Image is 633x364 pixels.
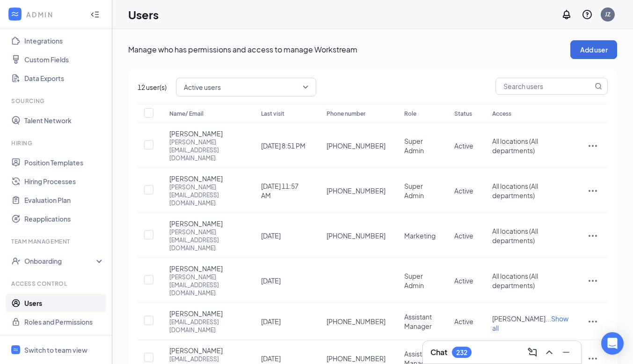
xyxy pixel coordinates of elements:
span: [PHONE_NUMBER] [327,354,386,363]
svg: ActionsIcon [587,230,598,241]
div: [PERSON_NAME][EMAIL_ADDRESS][DOMAIN_NAME] [169,183,242,207]
a: Custom Fields [24,50,104,69]
span: [PHONE_NUMBER] [327,141,386,150]
span: [DATE] [261,231,281,240]
div: Team Management [11,238,102,245]
span: [PERSON_NAME] [492,314,546,323]
span: Active users [184,80,221,94]
div: Access control [11,280,102,288]
span: [DATE] 11:57 AM [261,182,298,200]
a: Reapplications [24,209,104,228]
a: Talent Network [24,111,104,130]
div: Name/ Email [169,108,242,119]
span: Active [454,141,473,150]
p: Manage who has permissions and access to manage Workstream [128,45,570,55]
a: Data Exports [24,69,104,88]
svg: Minimize [560,347,572,358]
svg: Notifications [561,9,572,20]
div: Open Intercom Messenger [601,332,624,355]
div: Role [404,108,436,119]
div: Switch to team view [24,345,87,355]
div: Onboarding [24,256,96,266]
a: Users [24,294,104,312]
svg: ActionsIcon [587,275,598,286]
button: Minimize [559,345,574,360]
h1: Users [128,7,159,22]
th: Phone number [317,104,395,123]
svg: QuestionInfo [582,9,593,20]
span: [DATE] [261,317,281,326]
svg: WorkstreamLogo [10,9,20,19]
span: [PHONE_NUMBER] [327,186,386,195]
div: JZ [605,10,611,18]
span: All locations (All departments) [492,182,538,200]
div: ADMIN [26,10,82,19]
svg: ActionsIcon [587,185,598,196]
span: [DATE] [261,354,281,363]
span: Super Admin [404,272,424,290]
span: [PERSON_NAME] [169,264,223,273]
button: ComposeMessage [525,345,540,360]
svg: ActionsIcon [587,353,598,364]
button: ChevronUp [542,345,557,360]
span: [PERSON_NAME] [169,309,223,318]
div: Hiring [11,139,102,147]
svg: MagnifyingGlass [595,82,602,90]
svg: WorkstreamLogo [13,347,19,353]
span: [PERSON_NAME] [169,174,223,183]
input: Search users [496,78,593,94]
div: Last visit [261,108,308,119]
span: Super Admin [404,182,424,200]
span: Marketing [404,231,436,240]
a: Integrations [24,31,104,50]
span: [PERSON_NAME] [169,346,223,355]
svg: ChevronUp [544,347,555,358]
span: [PHONE_NUMBER] [327,317,386,326]
span: Active [454,276,473,285]
span: [DATE] [261,276,281,285]
span: [PHONE_NUMBER] [327,231,386,240]
h3: Chat [430,347,447,357]
svg: ActionsIcon [587,316,598,327]
th: Access [483,104,578,123]
span: Active [454,231,473,240]
span: [PERSON_NAME] [169,219,223,228]
span: 12 user(s) [138,82,167,92]
span: Active [454,186,473,195]
div: [EMAIL_ADDRESS][DOMAIN_NAME] [169,318,242,334]
a: Position Templates [24,153,104,172]
button: Add user [570,40,617,59]
div: [PERSON_NAME][EMAIL_ADDRESS][DOMAIN_NAME] [169,138,242,162]
div: [PERSON_NAME][EMAIL_ADDRESS][DOMAIN_NAME] [169,228,242,252]
span: All locations (All departments) [492,137,538,155]
a: Evaluation Plan [24,191,104,209]
span: Super Admin [404,137,424,155]
span: [PERSON_NAME] [169,129,223,138]
a: Hiring Processes [24,172,104,191]
span: All locations (All departments) [492,227,538,245]
div: [PERSON_NAME][EMAIL_ADDRESS][DOMAIN_NAME] [169,273,242,297]
th: Status [445,104,483,123]
div: 232 [456,349,467,357]
span: All locations (All departments) [492,272,538,290]
svg: ActionsIcon [587,140,598,151]
span: Assistant Manager [404,312,432,330]
a: Roles and Permissions [24,312,104,331]
span: Active [454,317,473,326]
svg: UserCheck [11,256,21,266]
div: Sourcing [11,97,102,105]
span: [DATE] 8:51 PM [261,141,306,150]
svg: Collapse [90,10,100,19]
svg: ComposeMessage [527,347,538,358]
